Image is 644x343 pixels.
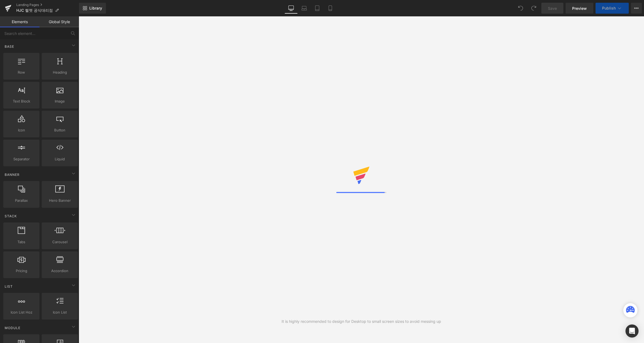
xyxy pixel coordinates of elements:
[5,239,38,245] span: Tabs
[282,318,441,324] div: It is highly recommended to design for Desktop to small screen sizes to avoid messing up
[5,70,38,75] span: Row
[43,268,76,274] span: Accordion
[16,3,79,7] a: Landing Pages
[43,309,76,315] span: Icon List
[596,3,629,14] button: Publish
[631,3,642,14] button: More
[43,198,76,203] span: Hero Banner
[285,3,298,14] a: Desktop
[79,3,106,14] a: New Library
[43,70,76,75] span: Heading
[4,172,20,177] span: Banner
[528,3,539,14] button: Redo
[311,3,324,14] a: Tablet
[4,284,13,289] span: List
[5,156,38,162] span: Separator
[4,44,15,49] span: Base
[4,213,17,219] span: Stack
[43,127,76,133] span: Button
[566,3,593,14] a: Preview
[572,5,587,11] span: Preview
[5,98,38,104] span: Text Block
[298,3,311,14] a: Laptop
[4,325,21,330] span: Module
[89,6,102,11] span: Library
[625,324,639,338] div: Open Intercom Messenger
[39,16,79,27] a: Global Style
[602,6,616,10] span: Publish
[43,239,76,245] span: Carousel
[515,3,526,14] button: Undo
[548,5,557,11] span: Save
[5,309,38,315] span: Icon List Hoz
[43,98,76,104] span: Image
[16,8,53,13] span: HJC 헬멧 공식대리점
[5,198,38,203] span: Parallax
[5,268,38,274] span: Pricing
[43,156,76,162] span: Liquid
[324,3,337,14] a: Mobile
[5,127,38,133] span: Icon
